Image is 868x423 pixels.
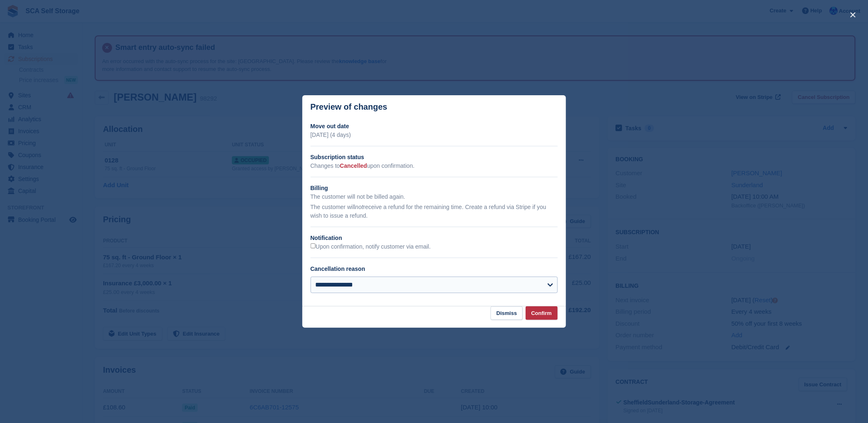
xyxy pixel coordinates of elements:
button: Confirm [526,306,558,320]
h2: Billing [311,184,558,193]
label: Cancellation reason [311,266,365,272]
p: Changes to upon confirmation. [311,162,558,170]
label: Upon confirmation, notify customer via email. [311,243,431,251]
em: not [355,204,363,210]
p: The customer will receive a refund for the remaining time. Create a refund via Stripe if you wish... [311,203,558,220]
p: [DATE] (4 days) [311,131,558,139]
h2: Move out date [311,122,558,131]
p: The customer will not be billed again. [311,193,558,201]
h2: Notification [311,234,558,242]
button: Dismiss [491,306,523,320]
h2: Subscription status [311,153,558,162]
p: Preview of changes [311,102,388,112]
input: Upon confirmation, notify customer via email. [311,243,316,249]
button: close [847,8,860,21]
span: Cancelled [340,162,367,169]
